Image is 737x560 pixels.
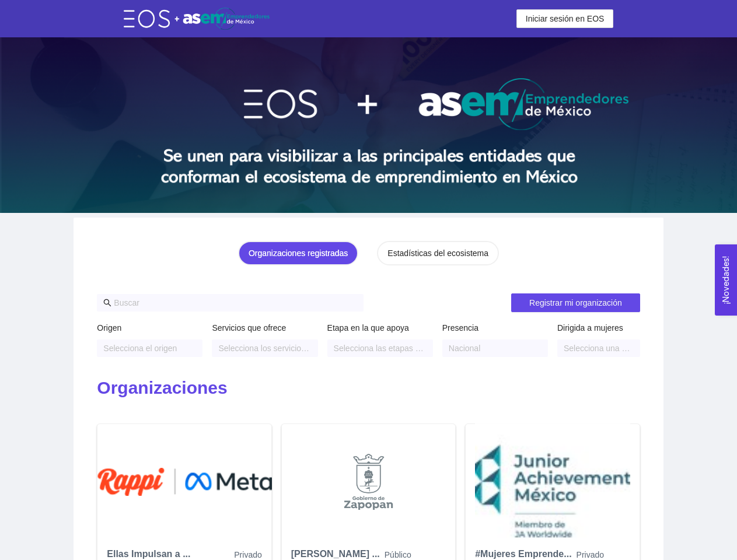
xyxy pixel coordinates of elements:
label: Etapa en la que apoya [327,321,409,334]
label: Servicios que ofrece [212,321,286,334]
button: Iniciar sesión en EOS [516,9,614,28]
div: Estadísticas del ecosistema [387,247,488,260]
button: Registrar mi organización [511,293,640,312]
input: Buscar [114,296,357,309]
img: eos-asem-logo.38b026ae.png [124,8,270,29]
h2: Organizaciones [97,376,640,400]
span: Registrar mi organización [529,296,622,309]
label: Dirigida a mujeres [557,321,623,334]
img: 1719009218163-Rappi.png [97,423,271,540]
span: Privado [577,550,604,559]
span: search [103,299,111,307]
img: 1719267946481-3.%20JAMe%CC%81xico.jpg [465,423,640,540]
span: Iniciar sesión en EOS [526,12,605,25]
button: Open Feedback Widget [715,244,737,316]
div: Organizaciones registradas [249,247,348,260]
span: Público [385,550,411,559]
label: Origen [97,321,121,334]
label: Presencia [442,321,478,334]
span: Privado [234,550,261,559]
img: 1719009219671-Logo_Zapopan.png [281,423,456,540]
